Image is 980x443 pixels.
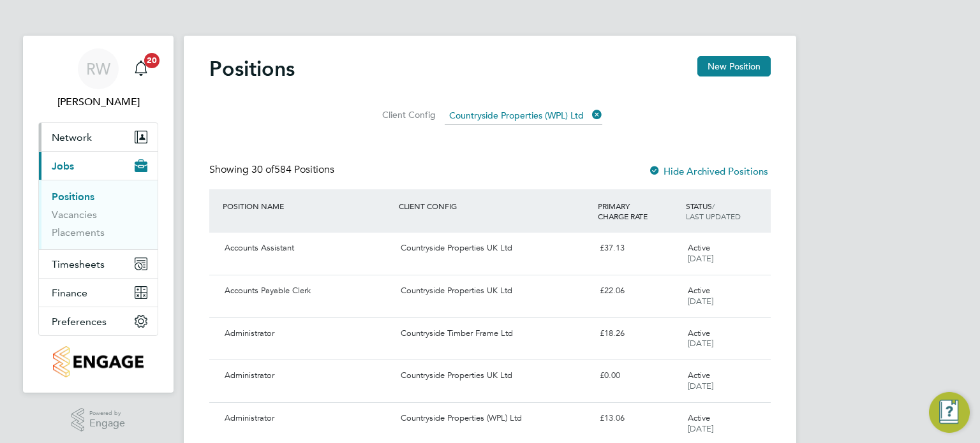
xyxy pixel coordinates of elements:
[396,238,594,259] div: Countryside Properties UK Ltd
[38,346,158,377] a: Go to home page
[929,392,970,433] button: Engage Resource Center
[52,226,105,238] a: Placements
[396,365,594,386] div: Countryside Properties UK Ltd
[686,211,741,221] span: LAST UPDATED
[595,238,683,259] div: £37.13
[144,53,160,68] span: 20
[251,163,334,176] span: 584 Positions
[23,36,174,393] nav: Main navigation
[396,408,594,429] div: Countryside Properties (WPL) Ltd
[209,56,295,82] h2: Positions
[595,323,683,344] div: £18.26
[38,94,158,110] span: Richard Walsh
[52,191,94,203] a: Positions
[688,338,713,349] span: [DATE]
[39,250,158,278] button: Timesheets
[688,328,710,338] span: Active
[697,56,771,76] button: New Position
[219,194,396,217] div: POSITION NAME
[52,316,107,328] span: Preferences
[688,296,713,307] span: [DATE]
[89,408,125,419] span: Powered by
[89,418,125,429] span: Engage
[219,365,396,386] div: Administrator
[648,165,768,177] label: Hide Archived Positions
[688,242,710,253] span: Active
[219,323,396,344] div: Administrator
[39,279,158,307] button: Finance
[396,194,594,217] div: CLIENT CONFIG
[445,107,602,125] input: Search for...
[595,280,683,301] div: £22.06
[595,408,683,429] div: £13.06
[595,194,683,228] div: PRIMARY CHARGE RATE
[86,61,110,77] span: RW
[219,238,396,259] div: Accounts Assistant
[688,370,710,381] span: Active
[378,109,436,120] label: Client Config
[712,201,715,211] span: /
[683,194,771,228] div: STATUS
[52,258,105,270] span: Timesheets
[38,48,158,110] a: RW[PERSON_NAME]
[396,323,594,344] div: Countryside Timber Frame Ltd
[219,408,396,429] div: Administrator
[39,123,158,151] button: Network
[52,287,87,299] span: Finance
[595,365,683,386] div: £0.00
[688,423,713,434] span: [DATE]
[209,163,337,177] div: Showing
[688,412,710,423] span: Active
[52,131,92,143] span: Network
[53,346,143,377] img: countryside-properties-logo-retina.png
[128,48,154,89] a: 20
[251,163,274,176] span: 30 of
[688,285,710,296] span: Active
[71,408,126,432] a: Powered byEngage
[219,280,396,301] div: Accounts Payable Clerk
[688,253,713,264] span: [DATE]
[52,160,74,172] span: Jobs
[52,208,97,221] a: Vacancies
[39,307,158,335] button: Preferences
[39,152,158,180] button: Jobs
[39,180,158,249] div: Jobs
[688,381,713,391] span: [DATE]
[396,280,594,301] div: Countryside Properties UK Ltd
